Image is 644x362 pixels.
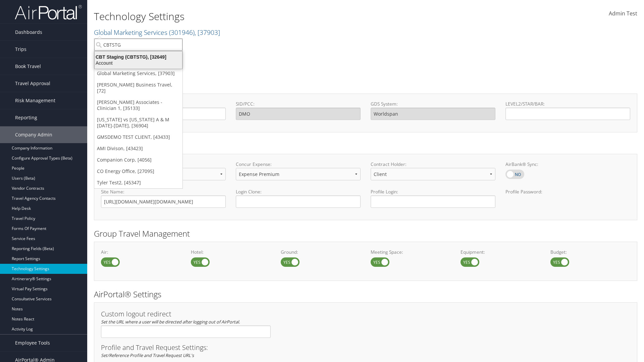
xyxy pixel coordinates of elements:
[15,335,50,351] span: Employee Tools
[195,28,220,37] span: , [ 37903 ]
[91,54,186,60] div: CBT Staging (CBTSTG), [32649]
[15,4,82,20] img: airportal-logo.png
[236,161,361,168] label: Concur Expense:
[371,101,495,107] label: GDS System:
[15,109,37,126] span: Reporting
[94,140,637,152] h2: Online Booking Tool
[101,319,240,325] em: Set the URL where a user will be directed after logging out of AirPortal.
[94,28,220,37] a: Global Marketing Services
[505,188,630,207] label: Profile Password:
[505,101,630,107] label: LEVEL2/STAR/BAR:
[371,249,450,255] label: Meeting Space:
[505,170,524,179] label: AirBank® Sync
[371,161,495,168] label: Contract Holder:
[236,188,361,195] label: Login Clone:
[94,39,182,51] input: Search Accounts
[15,75,50,92] span: Travel Approval
[281,249,361,255] label: Ground:
[15,58,41,75] span: Book Travel
[101,311,271,317] h3: Custom logout redirect
[15,41,26,58] span: Trips
[609,10,637,17] span: Admin Test
[94,154,182,166] a: Companion Corp, [4056]
[461,249,540,255] label: Equipment:
[371,188,495,207] label: Profile Login:
[15,126,52,143] span: Company Admin
[94,177,182,188] a: Tyler Test2, [45347]
[94,68,182,79] a: Global Marketing Services, [37903]
[94,166,182,177] a: CO Energy Office, [27095]
[94,114,182,131] a: [US_STATE] vs [US_STATE] A & M [DATE]-[DATE], [36904]
[505,161,630,168] label: AirBank® Sync:
[169,28,195,37] span: ( 301946 )
[101,188,226,195] label: Site Name:
[91,60,186,66] div: Account
[609,3,637,24] a: Admin Test
[550,249,630,255] label: Budget:
[191,249,271,255] label: Hotel:
[94,289,637,300] h2: AirPortal® Settings
[94,131,182,143] a: GMSDEMO TEST CLIENT, [43433]
[15,92,55,109] span: Risk Management
[15,24,42,41] span: Dashboards
[101,352,194,358] em: Set/Reference Profile and Travel Request URL's
[101,344,630,351] h3: Profile and Travel Request Settings:
[94,228,637,239] h2: Group Travel Management
[94,9,456,23] h1: Technology Settings
[236,101,361,107] label: SID/PCC:
[94,79,182,97] a: [PERSON_NAME] Business Travel, [72]
[94,143,182,154] a: AMI Divison, [43423]
[371,195,495,208] input: Profile Login:
[94,80,632,91] h2: GDS
[101,249,181,255] label: Air:
[94,97,182,114] a: [PERSON_NAME] Associates - Clinician 1, [35133]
